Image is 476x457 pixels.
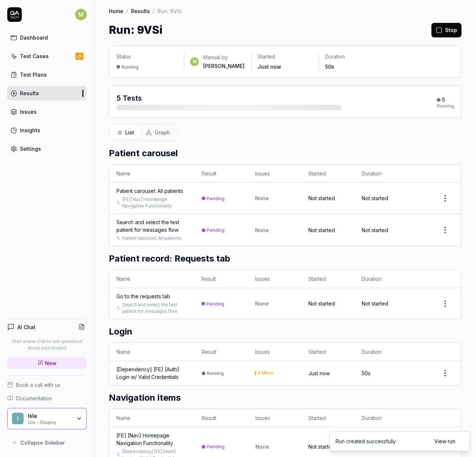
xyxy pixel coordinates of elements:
[122,64,139,70] div: Running
[301,183,354,214] td: Not started
[255,226,294,234] div: None
[7,142,87,156] a: Settings
[140,126,176,139] button: Graph
[20,89,39,97] div: Results
[248,165,301,183] th: Issues
[354,165,408,183] th: Duration
[7,86,87,100] a: Results
[28,419,71,425] div: Isla - Staging
[258,53,313,60] p: Started
[7,31,87,45] a: Dashboard
[7,381,87,389] a: Book a call with us
[116,53,178,60] p: Status
[116,432,187,447] a: [FE] [Nav] Homepage Navigation Functionality
[20,71,47,78] div: Test Plans
[7,123,87,137] a: Insights
[7,68,87,82] a: Test Plans
[207,196,225,201] div: Pending
[109,7,123,15] a: Home
[7,105,87,119] a: Issues
[125,129,134,136] span: List
[7,435,87,450] button: Collapse Sidebar
[116,218,187,234] a: Search and select the test patient for messages flow
[20,126,40,134] div: Insights
[362,370,370,376] time: 50s
[336,437,396,445] div: Run created successfully
[7,408,87,430] button: IIslaIsla - Staging
[325,53,381,60] p: Duration
[194,270,248,288] th: Result
[126,7,128,15] div: /
[109,391,461,404] h2: Navigation items
[17,323,36,331] h4: AI Chat
[109,343,194,361] th: Name
[255,300,294,307] div: None
[20,108,37,116] div: Issues
[301,214,354,246] td: Not started
[157,7,182,15] div: Run: 9VSi
[109,270,194,288] th: Name
[301,165,354,183] th: Started
[207,444,225,449] div: Pending
[255,194,294,202] div: None
[203,62,245,70] div: [PERSON_NAME]
[248,270,301,288] th: Issues
[109,147,461,160] h2: Patient carousel
[122,302,187,315] a: Search and select the test patient for messages flow
[194,409,248,427] th: Result
[301,343,354,361] th: Started
[109,409,194,427] th: Name
[20,439,65,446] span: Collapse Sidebar
[109,165,194,183] th: Name
[354,270,408,288] th: Duration
[153,7,155,15] div: /
[155,129,170,136] span: Graph
[190,57,199,66] span: M
[258,371,274,375] div: 4 Minor
[434,437,455,445] a: View run
[207,371,224,376] div: Running
[207,227,225,233] div: Pending
[442,97,445,103] div: 5
[354,214,408,246] td: Not started
[116,365,187,381] a: [Dependency] [FE] [Auth] Login w/ Valid Credentials
[7,395,87,402] a: Documentation
[255,443,294,450] div: None
[437,104,454,108] div: Running
[16,395,52,402] span: Documentation
[122,235,181,242] a: Patient carousel: All patients
[194,165,248,183] th: Result
[116,292,170,300] a: Go to the requests tab
[7,357,87,369] a: New
[301,270,354,288] th: Started
[194,343,248,361] th: Result
[16,381,60,389] span: Book a call with us
[45,359,57,367] span: New
[206,301,224,307] div: Pending
[354,288,408,319] td: Not started
[20,34,48,41] div: Dashboard
[354,409,408,427] th: Duration
[203,54,245,61] div: Manual by
[28,413,71,419] div: Isla
[354,183,408,214] td: Not started
[248,409,301,427] th: Issues
[116,187,183,195] a: Patient carousel: All patients
[20,145,41,153] div: Settings
[109,325,461,338] h2: Login
[7,49,87,63] a: Test Cases
[75,7,87,22] button: M
[301,409,354,427] th: Started
[122,196,187,209] a: [FE] [Nav] Homepage Navigation Functionality
[109,22,163,38] h1: Run: 9VSi
[109,252,461,265] h2: Patient record: Requests tab
[131,7,150,15] a: Results
[75,9,87,20] span: M
[20,52,49,60] div: Test Cases
[7,338,87,351] p: Start a new chat to ask questions about your project
[354,343,408,361] th: Duration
